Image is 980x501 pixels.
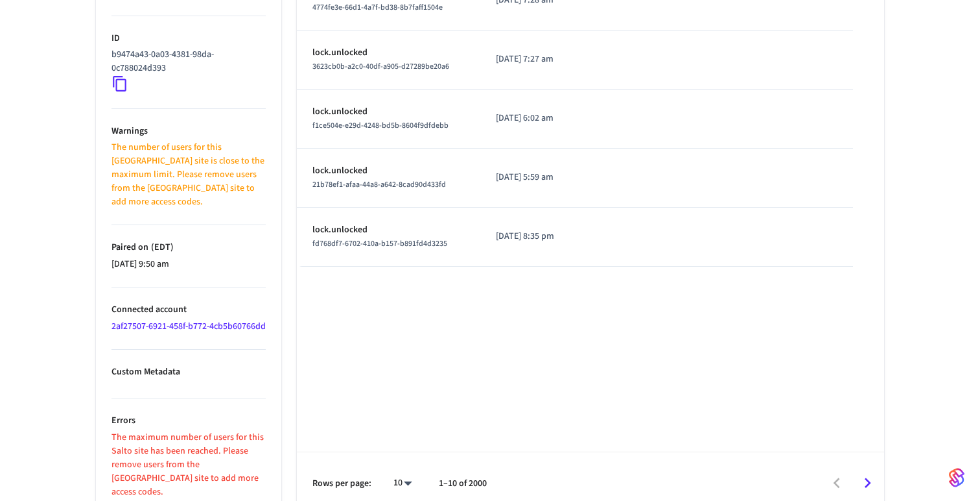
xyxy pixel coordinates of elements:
[111,303,266,317] p: Connected account
[111,365,266,379] p: Custom Metadata
[949,467,964,488] img: SeamLogoGradient.69752ec5.svg
[312,238,447,249] span: fd768df7-6702-410a-b157-b891fd4d3235
[312,223,465,237] p: lock.unlocked
[496,171,562,184] p: [DATE] 5:59 am
[111,141,266,209] p: The number of users for this [GEOGRAPHIC_DATA] site is close to the maximum limit. Please remove ...
[852,468,883,498] button: Go to next page
[312,61,449,72] span: 3623cb0b-a2c0-40df-a905-d27289be20a6
[111,32,266,45] p: ID
[312,164,465,178] p: lock.unlocked
[111,125,266,138] p: Warnings
[312,2,443,13] span: 4774fe3e-66d1-4a7f-bd38-8b7faff1504e
[387,474,418,493] div: 10
[148,241,174,254] span: ( EDT )
[312,46,465,60] p: lock.unlocked
[312,477,371,491] p: Rows per page:
[111,258,266,271] p: [DATE] 9:50 am
[111,431,266,499] p: The maximum number of users for this Salto site has been reached. Please remove users from the [G...
[496,53,562,66] p: [DATE] 7:27 am
[111,241,266,254] p: Paired on
[111,48,261,75] p: b9474a43-0a03-4381-98da-0c788024d393
[439,477,487,491] p: 1–10 of 2000
[496,112,562,125] p: [DATE] 6:02 am
[496,230,562,243] p: [DATE] 8:35 pm
[312,105,465,119] p: lock.unlocked
[111,320,266,333] a: 2af27507-6921-458f-b772-4cb5b60766dd
[312,120,449,131] span: f1ce504e-e29d-4248-bd5b-8604f9dfdebb
[111,414,266,428] p: Errors
[312,179,446,190] span: 21b78ef1-afaa-44a8-a642-8cad90d433fd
